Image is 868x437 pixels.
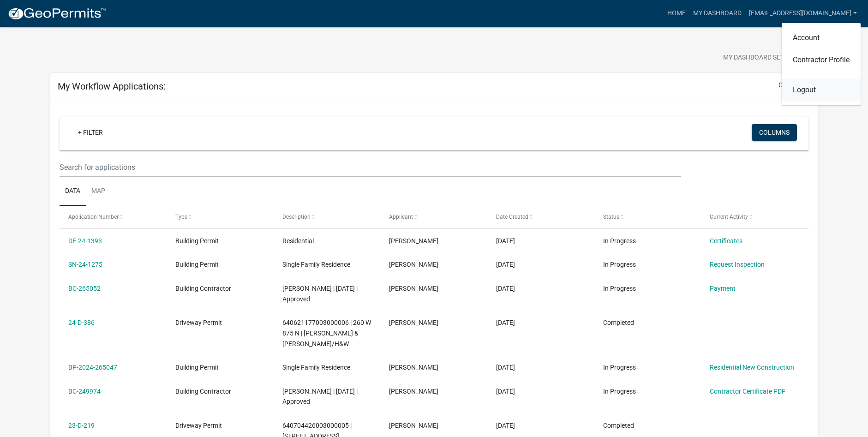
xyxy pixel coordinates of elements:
span: In Progress [603,261,636,268]
span: 04/24/2024 [496,388,515,395]
a: Contractor Certificate PDF [710,388,785,395]
span: Victor Roberts | 04/24/2024 | Approved [282,388,358,406]
span: Completed [603,422,634,429]
a: 24-D-386 [68,319,95,326]
a: Home [664,5,689,22]
span: Building Permit [175,364,219,371]
a: BC-249974 [68,388,101,395]
span: Building Permit [175,237,219,245]
span: Victor I. Roberts [389,388,438,395]
a: Map [86,177,111,206]
span: Victor I. Roberts [389,285,438,292]
span: Current Activity [710,214,748,220]
datatable-header-cell: Application Number [60,206,167,228]
datatable-header-cell: Description [273,206,380,228]
span: 07/09/2024 [496,261,515,268]
span: Driveway Permit [175,319,222,326]
span: Description [282,214,311,220]
a: Certificates [710,237,742,245]
datatable-header-cell: Status [594,206,701,228]
a: BP-2024-265047 [68,364,117,371]
span: 05/28/2024 [496,285,515,292]
span: In Progress [603,237,636,245]
span: 05/28/2024 [496,319,515,326]
datatable-header-cell: Applicant [380,206,487,228]
span: 07/29/2024 [496,237,515,245]
span: Status [603,214,619,220]
datatable-header-cell: Date Created [487,206,594,228]
span: Building Contractor [175,285,231,292]
span: Victor I. Roberts [389,237,438,245]
datatable-header-cell: Type [167,206,274,228]
a: Contractor Profile [782,49,861,71]
span: 640621177003000006 | 260 W 875 N | Mankin David & Danielle/H&W [282,319,371,347]
a: Residential New Construction [710,364,794,371]
button: Columns [752,124,797,141]
span: Application Number [68,214,119,220]
a: [EMAIL_ADDRESS][DOMAIN_NAME] [745,5,861,22]
div: [EMAIL_ADDRESS][DOMAIN_NAME] [782,23,861,105]
span: 05/28/2024 [496,364,515,371]
a: DE-24-1393 [68,237,102,245]
span: Victor I. Roberts [389,261,438,268]
button: My Dashboard Settingssettings [716,49,823,67]
span: Single Family Residence [282,364,350,371]
span: In Progress [603,285,636,292]
a: Request Inspection [710,261,765,268]
span: Building Permit [175,261,219,268]
span: In Progress [603,364,636,371]
span: Applicant [389,214,413,220]
span: Residential [282,237,314,245]
a: My Dashboard [689,5,745,22]
a: SN-24-1275 [68,261,102,268]
span: Building Contractor [175,388,231,395]
h5: My Workflow Applications: [58,81,166,92]
span: Date Created [496,214,528,220]
span: Driveway Permit [175,422,222,429]
a: 23-D-219 [68,422,95,429]
datatable-header-cell: Current Activity [701,206,808,228]
a: BC-265052 [68,285,101,292]
button: collapse [778,80,810,90]
span: My Dashboard Settings [723,53,802,64]
span: Type [175,214,187,220]
a: Data [60,177,86,206]
a: Account [782,27,861,49]
span: Victor I. Roberts [389,422,438,429]
input: Search for applications [60,158,681,177]
a: Payment [710,285,736,292]
span: Victor I. Roberts [389,319,438,326]
span: Single Family Residence [282,261,350,268]
span: Victor Roberts | 03/25/2025 | Approved [282,285,358,303]
a: + Filter [71,124,110,141]
a: Logout [782,79,861,101]
span: 09/16/2023 [496,422,515,429]
span: Completed [603,319,634,326]
span: In Progress [603,388,636,395]
span: Victor I. Roberts [389,364,438,371]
